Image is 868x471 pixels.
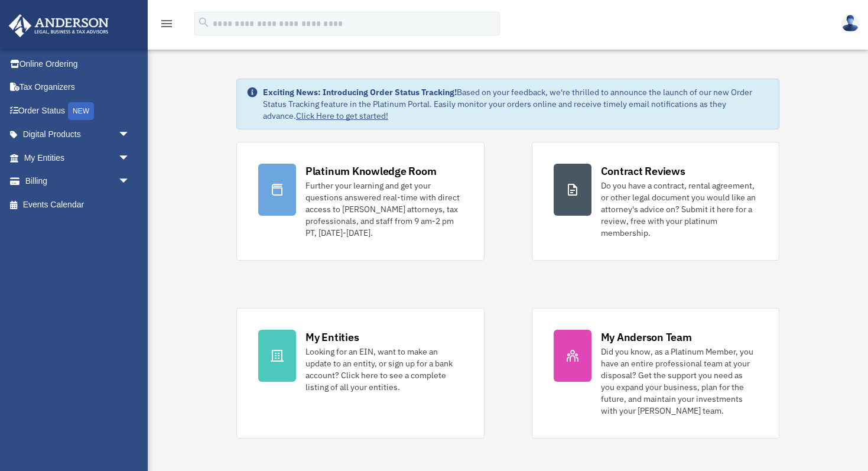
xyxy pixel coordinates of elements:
a: menu [160,21,174,31]
i: menu [160,17,174,31]
a: Click Here to get started! [296,111,388,121]
div: NEW [68,102,94,120]
span: arrow_drop_down [118,146,142,170]
strong: Exciting News: Introducing Order Status Tracking! [263,87,457,98]
i: search [197,16,210,29]
a: Billingarrow_drop_down [8,170,148,193]
a: My Entitiesarrow_drop_down [8,146,148,170]
div: Further your learning and get your questions answered real-time with direct access to [PERSON_NAM... [305,180,463,239]
div: My Anderson Team [601,330,692,345]
div: Platinum Knowledge Room [305,164,437,178]
a: My Entities Looking for an EIN, want to make an update to an entity, or sign up for a bank accoun... [236,308,485,438]
a: Order StatusNEW [8,99,148,123]
div: Did you know, as a Platinum Member, you have an entire professional team at your disposal? Get th... [601,346,758,417]
span: arrow_drop_down [118,123,142,147]
img: Anderson Advisors Platinum Portal [5,14,112,37]
a: Online Ordering [8,52,148,76]
a: My Anderson Team Did you know, as a Platinum Member, you have an entire professional team at your... [532,308,780,438]
span: arrow_drop_down [118,170,142,194]
div: Looking for an EIN, want to make an update to an entity, or sign up for a bank account? Click her... [305,346,463,393]
a: Tax Organizers [8,76,148,99]
div: Based on your feedback, we're thrilled to announce the launch of our new Order Status Tracking fe... [263,86,769,122]
a: Contract Reviews Do you have a contract, rental agreement, or other legal document you would like... [532,142,780,261]
div: Do you have a contract, rental agreement, or other legal document you would like an attorney's ad... [601,180,758,239]
div: My Entities [305,330,359,345]
div: Contract Reviews [601,164,685,178]
a: Digital Productsarrow_drop_down [8,123,148,147]
a: Platinum Knowledge Room Further your learning and get your questions answered real-time with dire... [236,142,485,261]
a: Events Calendar [8,193,148,216]
img: User Pic [841,15,859,32]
